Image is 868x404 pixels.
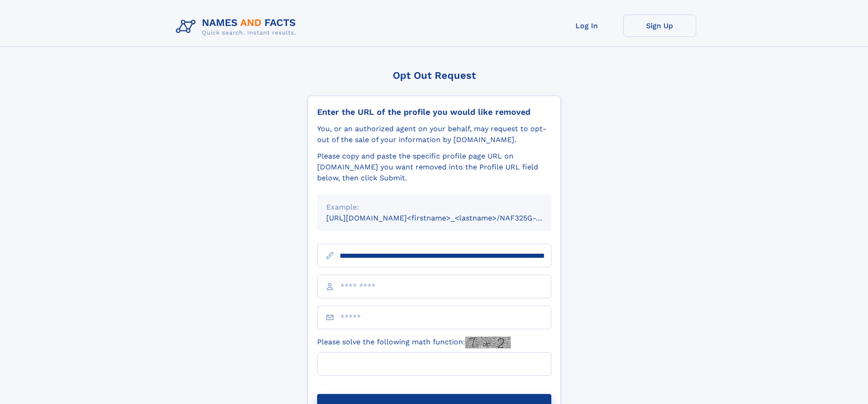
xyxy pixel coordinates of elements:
[326,202,542,213] div: Example:
[172,15,303,39] img: Logo Names and Facts
[317,123,551,145] div: You, or an authorized agent on your behalf, may request to opt-out of the sale of your informatio...
[317,151,551,184] div: Please copy and paste the specific profile page URL on [DOMAIN_NAME] you want removed into the Pr...
[317,107,551,117] div: Enter the URL of the profile you would like removed
[550,15,623,37] a: Log In
[317,337,511,348] label: Please solve the following math function:
[326,214,569,222] small: [URL][DOMAIN_NAME]<firstname>_<lastname>/NAF325G-xxxxxxxx
[623,15,696,37] a: Sign Up
[308,70,561,81] div: Opt Out Request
